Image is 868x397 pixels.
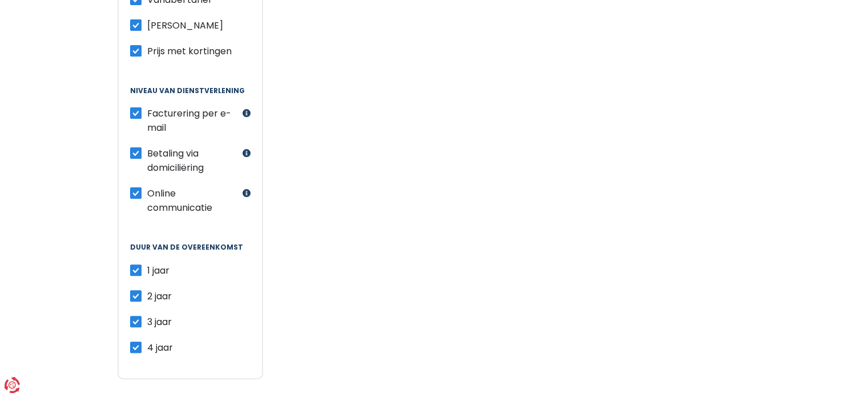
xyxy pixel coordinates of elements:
span: [PERSON_NAME] [147,19,223,32]
label: Betaling via domiciliëring [147,146,240,175]
label: Facturering per e-mail [147,106,240,135]
legend: Niveau van dienstverlening [130,87,251,106]
legend: Duur van de overeenkomst [130,243,251,263]
label: Online communicatie [147,186,240,215]
span: 4 jaar [147,341,173,354]
span: 2 jaar [147,290,172,303]
span: 1 jaar [147,264,169,277]
span: Prijs met kortingen [147,45,232,58]
span: 3 jaar [147,315,172,328]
